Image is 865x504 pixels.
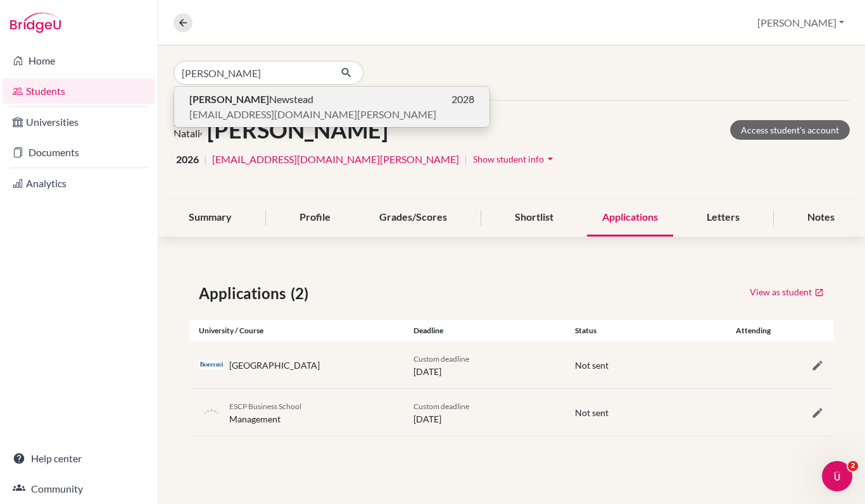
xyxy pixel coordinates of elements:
[291,282,313,305] span: (2)
[199,282,291,305] span: Applications
[199,360,224,369] img: it_com_rzvrq_zt.jpeg
[848,461,858,471] span: 2
[189,92,313,107] span: Newstead
[500,199,569,237] div: Shortlist
[3,48,155,73] a: Home
[207,116,388,144] h1: [PERSON_NAME]
[3,446,155,471] a: Help center
[229,359,320,372] div: [GEOGRAPHIC_DATA]
[414,402,469,411] span: Custom deadline
[565,325,727,336] div: Status
[464,152,467,167] span: |
[189,325,404,336] div: University / Course
[404,352,565,378] div: [DATE]
[10,13,61,33] img: Bridge-U
[414,354,469,364] span: Custom deadline
[730,120,850,140] a: Access student's account
[575,407,609,418] span: Not sent
[726,325,780,336] div: Attending
[189,107,436,122] span: [EMAIL_ADDRESS][DOMAIN_NAME][PERSON_NAME]
[174,199,247,237] div: Summary
[451,92,474,107] span: 2028
[174,61,331,85] input: Find student by name...
[284,199,346,237] div: Profile
[176,152,199,167] span: 2026
[544,152,557,165] i: arrow_drop_down
[199,400,224,425] img: default-university-logo-42dd438d0b49c2174d4c41c49dcd67eec2da6d16b3a2f6d5de70cc347232e317.png
[691,199,755,237] div: Letters
[575,360,609,371] span: Not sent
[204,152,207,167] span: |
[229,399,301,426] div: Management
[749,282,824,302] a: View as student
[212,152,459,167] a: [EMAIL_ADDRESS][DOMAIN_NAME][PERSON_NAME]
[3,476,155,501] a: Community
[174,116,202,144] img: Natalie Scalabre's avatar
[792,199,850,237] div: Notes
[3,140,155,165] a: Documents
[404,325,565,336] div: Deadline
[229,402,301,411] span: ESCP Business School
[3,78,155,104] a: Students
[822,461,852,491] iframe: Intercom live chat
[189,93,269,105] b: [PERSON_NAME]
[587,199,673,237] div: Applications
[472,149,557,169] button: Show student infoarrow_drop_down
[174,87,489,127] button: [PERSON_NAME]Newstead2028[EMAIL_ADDRESS][DOMAIN_NAME][PERSON_NAME]
[752,11,850,35] button: [PERSON_NAME]
[3,109,155,135] a: Universities
[404,399,565,426] div: [DATE]
[3,171,155,196] a: Analytics
[364,199,462,237] div: Grades/Scores
[473,154,544,164] span: Show student info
